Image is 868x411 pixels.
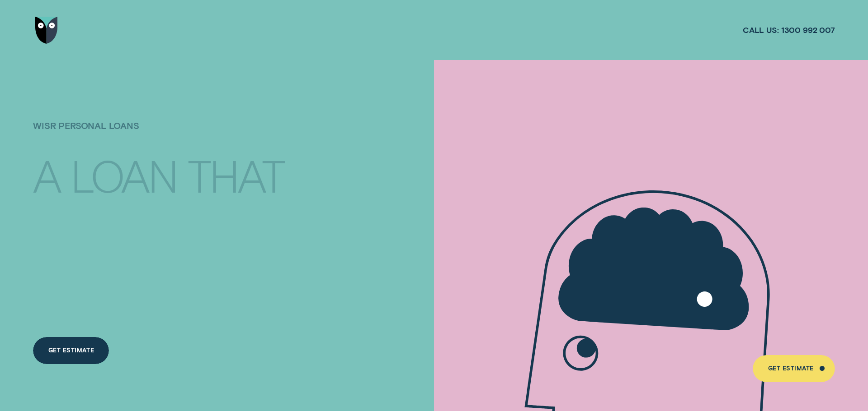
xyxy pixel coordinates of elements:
span: 1300 992 007 [781,25,835,35]
div: THAT [188,154,284,196]
a: Call us:1300 992 007 [743,25,835,35]
h1: Wisr Personal Loans [33,120,294,148]
img: Wisr [35,17,58,44]
a: Get Estimate [33,337,109,364]
span: Call us: [743,25,779,35]
h4: A LOAN THAT PUTS YOU IN CONTROL [33,139,294,264]
div: LOAN [71,154,177,196]
div: A [33,154,60,196]
a: Get Estimate [753,355,835,382]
